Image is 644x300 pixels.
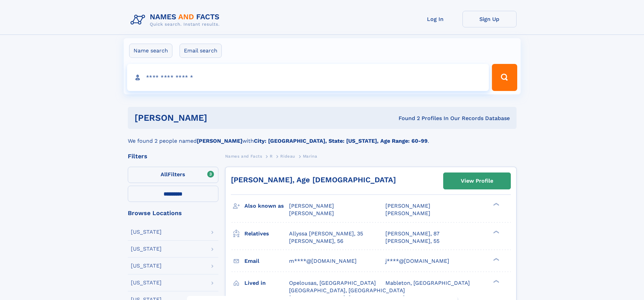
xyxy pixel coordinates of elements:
div: View Profile [461,173,493,189]
div: [US_STATE] [131,229,162,235]
span: R [270,154,273,159]
span: Rideau [280,154,295,159]
a: Log In [408,11,462,27]
a: Names and Facts [225,152,262,160]
span: All [161,171,168,178]
div: ❯ [492,202,500,207]
span: [GEOGRAPHIC_DATA], [GEOGRAPHIC_DATA] [289,287,405,294]
div: [US_STATE] [131,263,162,269]
span: [PERSON_NAME] [385,210,430,216]
a: [PERSON_NAME], 55 [385,237,439,245]
span: Marina [303,154,317,159]
div: We found 2 people named with . [128,129,517,145]
b: City: [GEOGRAPHIC_DATA], State: [US_STATE], Age Range: 60-99 [254,138,428,144]
a: View Profile [444,173,510,189]
a: [PERSON_NAME], Age [DEMOGRAPHIC_DATA] [231,176,396,184]
span: [PERSON_NAME] [289,210,334,216]
h3: Also known as [244,200,289,212]
div: ❯ [492,230,500,234]
span: [PERSON_NAME] [385,203,430,209]
label: Email search [180,44,222,58]
b: [PERSON_NAME] [197,138,242,144]
button: Search Button [492,64,517,91]
img: Logo Names and Facts [128,11,225,29]
div: Browse Locations [128,210,218,216]
div: ❯ [492,257,500,261]
label: Name search [129,44,172,58]
div: Found 2 Profiles In Our Records Database [303,115,510,122]
a: Rideau [280,152,295,160]
div: [US_STATE] [131,280,162,285]
h3: Email [244,255,289,267]
div: [US_STATE] [131,246,162,252]
label: Filters [128,167,218,183]
div: Filters [128,153,218,159]
h1: [PERSON_NAME] [135,114,303,122]
input: search input [127,64,489,91]
h3: Lived in [244,277,289,289]
span: Mableton, [GEOGRAPHIC_DATA] [385,280,470,286]
h3: Relatives [244,228,289,239]
a: R [270,152,273,160]
div: ❯ [492,279,500,283]
a: [PERSON_NAME], 87 [385,230,439,237]
span: [PERSON_NAME] [289,203,334,209]
a: Sign Up [462,11,517,27]
span: Opelousas, [GEOGRAPHIC_DATA] [289,280,376,286]
a: Allyssa [PERSON_NAME], 35 [289,230,363,237]
a: [PERSON_NAME], 56 [289,237,343,245]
